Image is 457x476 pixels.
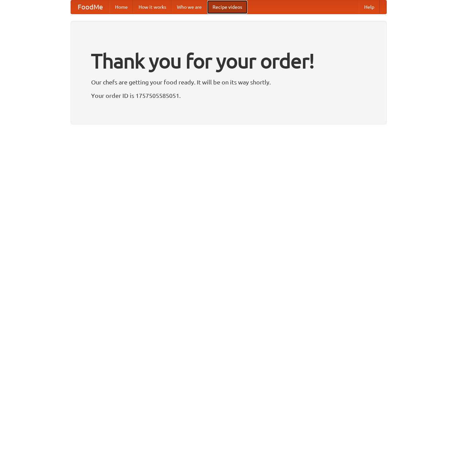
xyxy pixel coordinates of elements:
[71,0,110,14] a: FoodMe
[172,0,207,14] a: Who we are
[91,77,366,87] p: Our chefs are getting your food ready. It will be on its way shortly.
[133,0,172,14] a: How it works
[91,90,366,101] p: Your order ID is 1757505585051.
[91,45,366,77] h1: Thank you for your order!
[110,0,133,14] a: Home
[359,0,380,14] a: Help
[207,0,247,14] a: Recipe videos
